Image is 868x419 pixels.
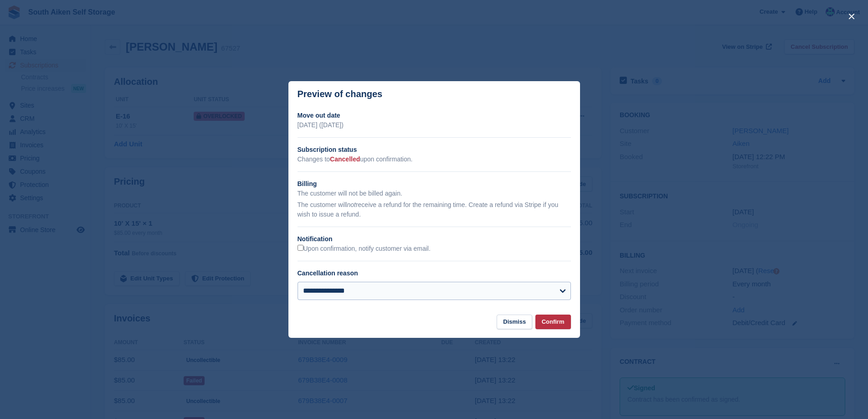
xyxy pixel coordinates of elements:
[298,269,358,277] label: Cancellation reason
[298,89,383,99] p: Preview of changes
[298,179,571,189] h2: Billing
[298,111,571,120] h2: Move out date
[330,155,360,163] span: Cancelled
[298,245,303,251] input: Upon confirmation, notify customer via email.
[497,315,532,330] button: Dismiss
[535,315,571,330] button: Confirm
[298,120,571,130] p: [DATE] ([DATE])
[298,155,571,164] p: Changes to upon confirmation.
[347,201,355,208] em: not
[298,234,571,244] h2: Notification
[844,9,859,24] button: close
[298,145,571,155] h2: Subscription status
[298,245,431,253] label: Upon confirmation, notify customer via email.
[298,200,571,219] p: The customer will receive a refund for the remaining time. Create a refund via Stripe if you wish...
[298,189,571,198] p: The customer will not be billed again.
